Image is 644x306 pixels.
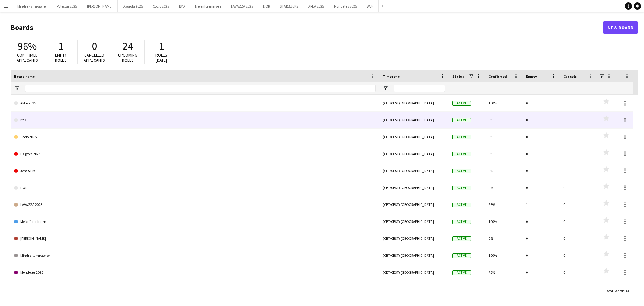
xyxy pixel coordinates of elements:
a: Cocio 2025 [14,129,376,145]
div: 100% [485,247,522,264]
span: 96% [18,40,37,53]
div: 0 [522,230,560,247]
span: 1 [58,40,63,53]
span: Active [452,270,471,275]
span: Empty roles [55,52,67,63]
div: (CET/CEST) [GEOGRAPHIC_DATA] [379,247,449,264]
button: ARLA 2025 [303,0,329,12]
div: (CET/CEST) [GEOGRAPHIC_DATA] [379,196,449,213]
span: 1 [159,40,164,53]
button: BYD [174,0,190,12]
div: 0 [522,162,560,179]
span: Status [452,74,464,79]
div: (CET/CEST) [GEOGRAPHIC_DATA] [379,162,449,179]
button: Mejeriforeningen [190,0,226,12]
button: Cocio 2025 [148,0,174,12]
button: Mindre kampagner [12,0,52,12]
span: Active [452,101,471,106]
button: L'OR [258,0,275,12]
span: Active [452,135,471,139]
span: Upcoming roles [118,52,137,63]
div: 0 [560,145,597,162]
a: LAVAZZA 2025 [14,196,376,213]
span: 24 [123,40,133,53]
a: Jem & Fix [14,162,376,179]
div: 100% [485,95,522,111]
button: [PERSON_NAME] [82,0,118,12]
a: Mindre kampagner [14,247,376,264]
div: 0 [522,145,560,162]
a: Mondeléz 2025 [14,264,376,281]
div: 0 [522,179,560,196]
span: Active [452,253,471,258]
a: Mejeriforeningen [14,213,376,230]
div: 0 [522,264,560,281]
a: Dagrofa 2025 [14,145,376,162]
span: Confirmed applicants [17,52,38,63]
a: New Board [603,21,638,34]
span: Active [452,220,471,224]
div: 0 [560,230,597,247]
div: 0% [485,162,522,179]
a: L'OR [14,179,376,196]
div: 0 [560,95,597,111]
div: (CET/CEST) [GEOGRAPHIC_DATA] [379,145,449,162]
button: Polestar 2025 [52,0,82,12]
span: 0 [92,40,97,53]
span: Total Boards [605,288,624,293]
div: 0% [485,179,522,196]
div: 0 [560,179,597,196]
div: 0 [560,247,597,264]
div: 0 [560,112,597,128]
button: STARBUCKS [275,0,303,12]
span: Roles [DATE] [155,52,167,63]
div: 0% [485,145,522,162]
div: (CET/CEST) [GEOGRAPHIC_DATA] [379,213,449,230]
div: (CET/CEST) [GEOGRAPHIC_DATA] [379,230,449,247]
div: : [605,285,629,297]
span: Active [452,236,471,241]
span: 14 [625,288,629,293]
span: Timezone [383,74,400,79]
div: 0 [560,264,597,281]
a: ARLA 2025 [14,95,376,112]
a: BYD [14,112,376,129]
div: 0 [522,129,560,145]
div: 0 [560,196,597,213]
div: 0 [560,213,597,230]
div: 100% [485,213,522,230]
div: 0% [485,112,522,128]
div: 1 [522,196,560,213]
button: Open Filter Menu [383,86,388,91]
span: Active [452,118,471,122]
input: Board name Filter Input [25,85,376,92]
div: (CET/CEST) [GEOGRAPHIC_DATA] [379,264,449,281]
div: 0% [485,129,522,145]
span: Cancels [563,74,577,79]
div: 0 [522,112,560,128]
div: (CET/CEST) [GEOGRAPHIC_DATA] [379,95,449,111]
div: 75% [485,264,522,281]
button: LAVAZZA 2025 [226,0,258,12]
input: Timezone Filter Input [394,85,445,92]
div: (CET/CEST) [GEOGRAPHIC_DATA] [379,129,449,145]
a: [PERSON_NAME] [14,230,376,247]
button: Wolt [362,0,379,12]
span: Active [452,203,471,207]
div: 0% [485,230,522,247]
span: Board name [14,74,35,79]
div: 0 [560,162,597,179]
div: 0 [522,247,560,264]
button: Dagrofa 2025 [118,0,148,12]
h1: Boards [11,23,603,32]
span: Active [452,186,471,190]
div: 86% [485,196,522,213]
div: (CET/CEST) [GEOGRAPHIC_DATA] [379,179,449,196]
div: 0 [522,213,560,230]
span: Active [452,152,471,156]
span: Active [452,169,471,173]
span: Empty [526,74,537,79]
span: Cancelled applicants [84,52,105,63]
span: Confirmed [489,74,507,79]
div: 0 [522,95,560,111]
